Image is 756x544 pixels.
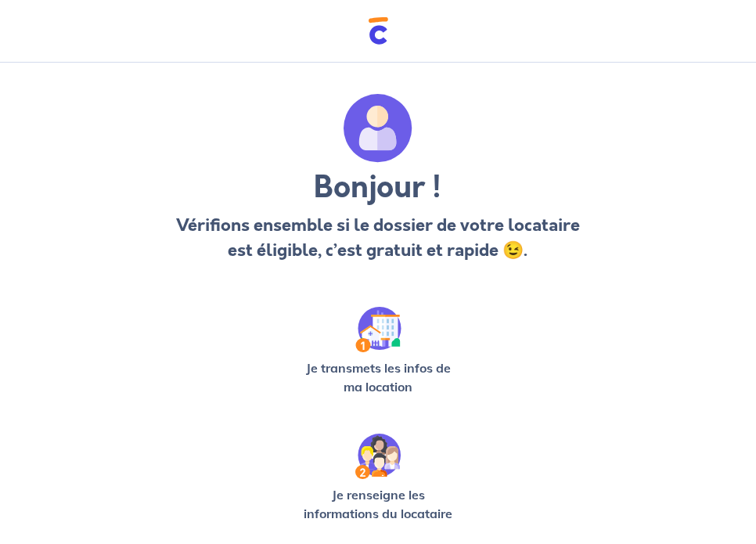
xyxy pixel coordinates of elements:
[355,434,401,479] img: /static/c0a346edaed446bb123850d2d04ad552/Step-2.svg
[344,94,412,163] img: archivate
[171,169,584,207] h3: Bonjour !
[355,307,401,352] img: /static/90a569abe86eec82015bcaae536bd8e6/Step-1.svg
[297,485,459,523] p: Je renseigne les informations du locataire
[297,358,459,396] p: Je transmets les infos de ma location
[171,213,584,263] p: Vérifions ensemble si le dossier de votre locataire est éligible, c’est gratuit et rapide 😉.
[369,17,388,45] img: Cautioneo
